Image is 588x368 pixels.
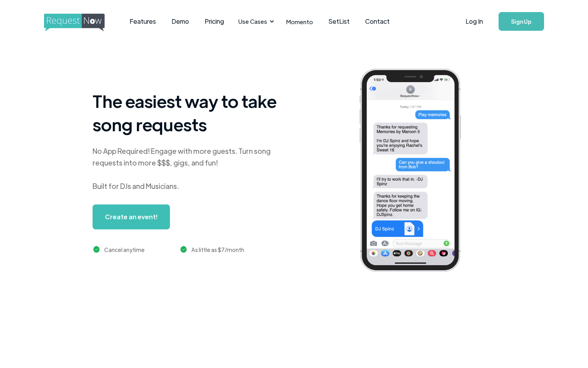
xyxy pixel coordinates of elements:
a: home [44,14,102,29]
img: green checkmark [93,246,100,253]
a: Contact [357,9,397,33]
a: Log In [458,8,491,35]
h1: The easiest way to take song requests [93,89,287,136]
a: SetList [321,9,357,33]
div: As little as $7/month [191,245,244,254]
a: Features [122,9,164,33]
img: green checkmark [180,246,187,253]
a: Momento [278,10,321,33]
div: No App Required! Engage with more guests. Turn song requests into more $$$, gigs, and fun! Built ... [93,145,287,192]
a: Demo [164,9,197,33]
div: Use Cases [234,9,276,33]
div: Cancel anytime [104,245,145,254]
div: Use Cases [238,17,267,26]
img: iphone screenshot [350,63,482,280]
img: requestnow logo [44,14,119,32]
a: Pricing [197,9,232,33]
a: Sign Up [499,12,544,31]
a: Create an event! [93,204,170,229]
